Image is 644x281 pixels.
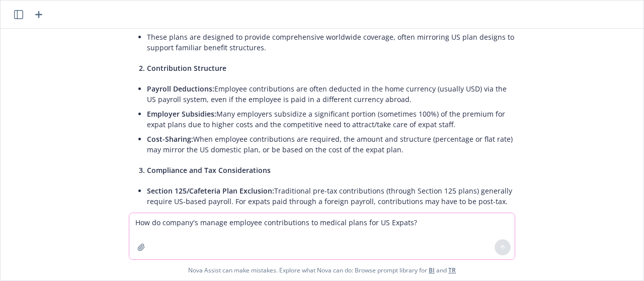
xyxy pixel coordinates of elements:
span: Cost-Sharing: [147,134,193,144]
li: Many employers subsidize a significant portion (sometimes 100%) of the premium for expat plans du... [147,107,515,132]
li: Employee contributions are often deducted in the home currency (usually USD) via the US payroll s... [147,81,515,107]
li: Traditional pre-tax contributions (through Section 125 plans) generally require US-based payroll.... [147,183,515,209]
li: When employee contributions are required, the amount and structure (percentage or flat rate) may ... [147,132,515,157]
span: 3. Compliance and Tax Considerations [139,165,271,175]
span: Payroll Deductions: [147,84,214,93]
li: Employees on local or split payrolls may encounter complications with pre-tax benefit contributio... [147,209,515,234]
span: 2. Contribution Structure [139,63,226,73]
span: Foreign Assignment Payroll: [147,211,243,221]
span: Nova Assist can make mistakes. Explore what Nova can do: Browse prompt library for and [5,260,639,280]
a: TR [448,266,456,274]
li: These plans are designed to provide comprehensive worldwide coverage, often mirroring US plan des... [147,30,515,55]
a: BI [429,266,435,274]
span: Section 125/Cafeteria Plan Exclusion: [147,186,274,196]
span: Employer Subsidies: [147,109,216,119]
